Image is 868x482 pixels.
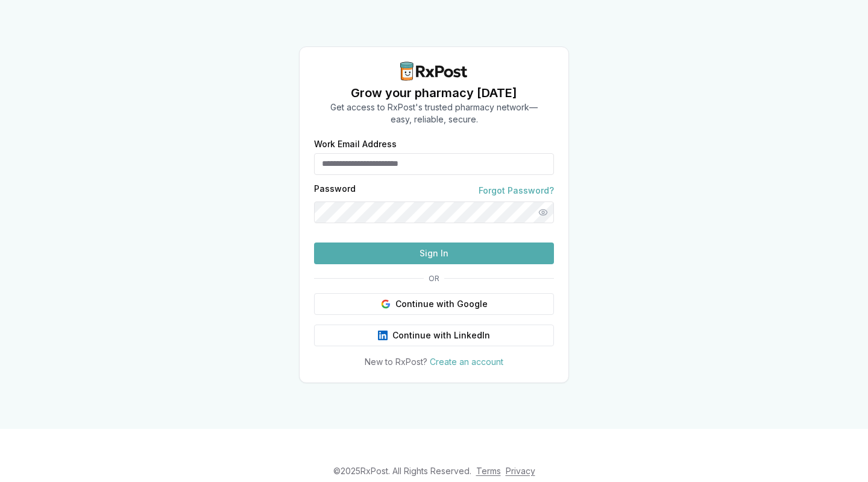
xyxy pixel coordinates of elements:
p: Get access to RxPost's trusted pharmacy network— easy, reliable, secure. [330,101,538,125]
a: Privacy [506,466,535,476]
label: Work Email Address [314,140,554,148]
a: Create an account [430,357,503,367]
img: RxPost Logo [395,62,473,81]
a: Forgot Password? [479,185,554,197]
button: Sign In [314,243,554,264]
img: Google [381,299,391,309]
h1: Grow your pharmacy [DATE] [330,84,538,101]
button: Show password [532,201,554,223]
button: Continue with LinkedIn [314,325,554,346]
button: Continue with Google [314,293,554,315]
img: LinkedIn [378,331,388,340]
a: Terms [476,466,501,476]
label: Password [314,185,356,197]
span: OR [424,274,444,284]
span: New to RxPost? [365,357,427,367]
